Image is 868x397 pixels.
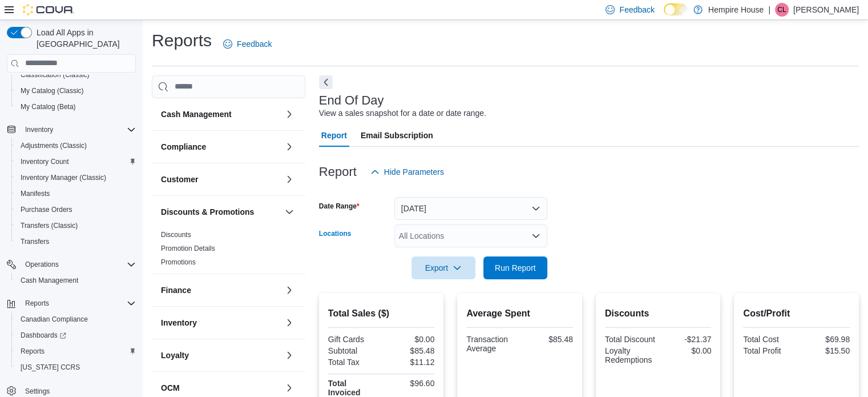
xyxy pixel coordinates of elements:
span: Run Report [495,262,536,274]
span: Discounts [161,230,191,239]
button: Inventory [161,317,280,328]
span: Cash Management [16,274,136,287]
button: Purchase Orders [11,202,140,218]
span: Purchase Orders [21,205,72,214]
button: Cash Management [161,109,280,120]
button: OCM [161,382,280,394]
span: Reports [16,344,136,358]
a: Cash Management [16,274,83,287]
button: Loyalty [282,348,296,362]
div: $85.48 [383,346,434,355]
div: $69.98 [799,335,850,344]
a: Transfers [16,235,54,248]
button: Inventory Count [11,154,140,170]
a: Classification (Classic) [16,68,94,82]
a: Manifests [16,187,54,200]
h3: Cash Management [161,109,232,120]
span: Email Subscription [361,124,433,147]
button: Loyalty [161,350,280,361]
button: Discounts & Promotions [282,205,296,219]
button: Compliance [161,141,280,153]
span: My Catalog (Beta) [16,100,136,114]
span: Dashboards [16,328,136,342]
button: Canadian Compliance [11,311,140,327]
button: Transfers [11,234,140,250]
button: My Catalog (Beta) [11,99,140,115]
a: Adjustments (Classic) [16,139,91,153]
span: Report [321,124,347,147]
button: Next [319,75,333,89]
span: Inventory Manager (Classic) [21,173,106,182]
button: Manifests [11,186,140,202]
div: Gift Cards [328,335,379,344]
span: Classification (Classic) [16,68,136,82]
button: Compliance [282,140,296,154]
div: Transaction Average [466,335,517,353]
button: Finance [161,284,280,296]
a: Discounts [161,231,191,239]
button: My Catalog (Classic) [11,83,140,99]
button: Cash Management [282,107,296,121]
button: Inventory [21,123,58,137]
div: Total Discount [605,335,656,344]
span: My Catalog (Beta) [21,102,76,111]
button: Inventory [282,316,296,330]
button: Inventory Manager (Classic) [11,170,140,186]
h3: End Of Day [319,94,384,107]
span: [US_STATE] CCRS [21,363,80,372]
a: [US_STATE] CCRS [16,360,84,374]
span: Classification (Classic) [21,70,90,79]
a: Inventory Count [16,155,74,169]
div: Subtotal [328,346,379,355]
span: Transfers [21,237,49,246]
button: Finance [282,283,296,297]
a: Transfers (Classic) [16,219,82,232]
button: Classification (Classic) [11,67,140,83]
button: Open list of options [531,231,540,240]
button: Reports [11,343,140,359]
button: Inventory [2,122,140,138]
button: Hide Parameters [366,161,449,183]
button: Run Report [483,256,547,279]
p: | [768,3,770,17]
button: [DATE] [394,197,547,220]
a: My Catalog (Classic) [16,84,88,98]
span: Feedback [237,38,272,50]
a: Dashboards [11,327,140,343]
button: Operations [21,258,63,271]
h3: Loyalty [161,350,189,361]
div: $11.12 [383,358,434,367]
span: Inventory Count [16,155,136,169]
span: Cash Management [21,276,78,285]
span: Settings [25,387,50,396]
span: Export [418,256,469,279]
div: $15.50 [799,346,850,355]
div: $85.48 [522,335,573,344]
a: My Catalog (Beta) [16,100,80,114]
span: Washington CCRS [16,360,136,374]
span: Load All Apps in [GEOGRAPHIC_DATA] [32,27,136,50]
button: Export [411,256,475,279]
a: Promotions [161,258,196,266]
h2: Discounts [605,307,712,320]
h3: Finance [161,284,191,296]
label: Locations [319,229,352,238]
span: Transfers (Classic) [21,221,78,230]
div: $0.00 [660,346,711,355]
span: Reports [21,296,136,310]
h3: OCM [161,382,180,394]
div: Chris Lochan [775,3,789,17]
div: Total Tax [328,358,379,367]
p: [PERSON_NAME] [793,3,859,17]
button: Reports [21,296,54,310]
button: Discounts & Promotions [161,206,280,218]
div: Total Profit [743,346,794,355]
h2: Total Sales ($) [328,307,435,320]
img: Cova [23,4,74,15]
span: Canadian Compliance [21,315,88,324]
span: My Catalog (Classic) [21,86,84,95]
span: Feedback [619,4,654,15]
span: My Catalog (Classic) [16,84,136,98]
h3: Inventory [161,317,197,328]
